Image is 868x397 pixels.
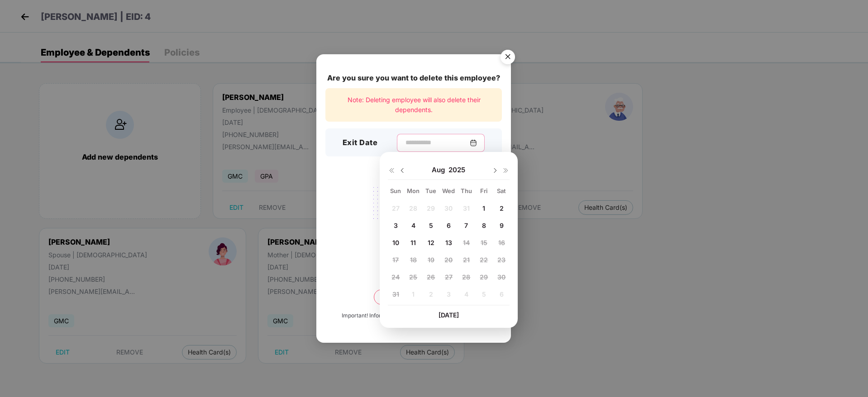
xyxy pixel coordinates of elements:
span: 8 [482,222,486,229]
span: Aug [432,165,448,175]
div: Mon [405,187,421,195]
img: svg+xml;base64,PHN2ZyBpZD0iRHJvcGRvd24tMzJ4MzIiIHhtbG5zPSJodHRwOi8vd3d3LnczLm9yZy8yMDAwL3N2ZyIgd2... [491,167,499,174]
span: 10 [392,239,399,246]
div: Fri [476,187,492,195]
div: Sun [388,187,404,195]
button: Close [495,46,520,70]
img: svg+xml;base64,PHN2ZyB4bWxucz0iaHR0cDovL3d3dy53My5vcmcvMjAwMC9zdmciIHdpZHRoPSIxNiIgaGVpZ2h0PSIxNi... [502,167,510,174]
div: Sat [494,187,510,195]
span: [DATE] [439,311,459,319]
img: svg+xml;base64,PHN2ZyBpZD0iQ2FsZW5kYXItMzJ4MzIiIHhtbG5zPSJodHRwOi8vd3d3LnczLm9yZy8yMDAwL3N2ZyIgd2... [470,139,477,147]
span: 6 [447,222,451,229]
span: 11 [410,239,416,246]
span: 9 [500,222,504,229]
span: 12 [428,239,434,246]
button: Delete permanently [374,289,453,305]
div: Wed [441,187,457,195]
span: 13 [445,239,452,246]
span: 5 [429,222,433,229]
div: Tue [423,187,439,195]
div: Note: Deleting employee will also delete their dependents. [325,88,502,122]
span: 3 [394,222,398,229]
span: 2 [500,204,504,212]
span: 7 [464,222,468,229]
span: 4 [411,222,415,229]
img: svg+xml;base64,PHN2ZyB4bWxucz0iaHR0cDovL3d3dy53My5vcmcvMjAwMC9zdmciIHdpZHRoPSI1NiIgaGVpZ2h0PSI1Ni... [495,46,520,71]
img: svg+xml;base64,PHN2ZyBpZD0iRHJvcGRvd24tMzJ4MzIiIHhtbG5zPSJodHRwOi8vd3d3LnczLm9yZy8yMDAwL3N2ZyIgd2... [399,167,406,174]
div: Are you sure you want to delete this employee? [325,72,502,84]
div: Important! Information once deleted, can’t be recovered. [342,312,486,320]
div: Thu [458,187,474,195]
img: svg+xml;base64,PHN2ZyB4bWxucz0iaHR0cDovL3d3dy53My5vcmcvMjAwMC9zdmciIHdpZHRoPSIyMjQiIGhlaWdodD0iMT... [363,182,464,252]
span: 2025 [448,165,465,175]
h3: Exit Date [343,137,378,149]
img: svg+xml;base64,PHN2ZyB4bWxucz0iaHR0cDovL3d3dy53My5vcmcvMjAwMC9zdmciIHdpZHRoPSIxNiIgaGVpZ2h0PSIxNi... [388,167,395,174]
span: 1 [482,204,485,212]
